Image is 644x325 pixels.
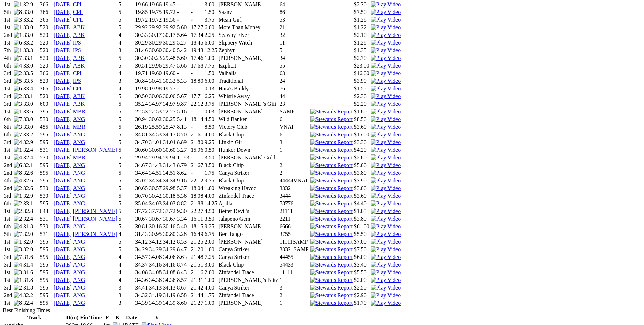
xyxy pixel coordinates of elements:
img: Stewards Report [310,223,353,230]
td: 4 [118,39,134,46]
a: [DATE] [54,86,72,92]
img: Play Video [371,9,401,15]
img: Play Video [371,216,401,222]
img: Stewards Report [310,208,353,214]
img: 3 [14,124,22,130]
a: [PERSON_NAME] [73,231,117,237]
td: 520 [40,32,53,39]
img: Play Video [371,63,401,69]
td: $1.28 [354,16,370,23]
img: Play Video [371,262,401,268]
img: Stewards Report [310,231,353,237]
a: ANG [73,254,85,260]
img: Play Video [371,208,401,214]
td: 5th [3,9,13,16]
td: 33.0 [23,24,39,31]
a: ANG [73,200,85,206]
td: 520 [40,39,53,46]
a: [DATE] [54,216,72,222]
a: [DATE] [54,9,72,15]
img: Play Video [371,124,401,130]
img: Play Video [371,32,401,38]
a: [PERSON_NAME] [73,216,117,222]
a: [DATE] [54,124,72,130]
a: View replay [371,1,401,7]
a: [DATE] [54,223,72,229]
img: Play Video [371,1,401,8]
a: [DATE] [54,162,72,168]
td: 32 [279,32,309,39]
a: IPS [73,47,81,53]
a: ABK [73,24,85,30]
img: 4 [14,223,22,230]
img: 4 [14,177,22,184]
a: [DATE] [54,262,72,268]
td: 19.75 [149,9,162,16]
a: View replay [371,101,401,107]
img: Play Video [371,154,401,161]
img: 8 [14,170,22,176]
img: Play Video [371,139,401,145]
a: ANG [73,292,85,298]
td: 30.29 [149,39,162,46]
img: Play Video [371,55,401,61]
td: 19.72 [149,16,162,23]
img: Play Video [371,231,401,237]
img: 2 [14,93,22,100]
img: Stewards Report [310,177,353,184]
td: 1st [3,24,13,31]
a: IPS [73,40,81,46]
a: [DATE] [54,47,72,53]
td: 19.45 [163,1,176,8]
img: 7 [14,132,22,138]
img: 3 [14,246,22,253]
img: Stewards Report [310,162,353,168]
img: 6 [14,86,22,92]
a: View replay [371,63,401,69]
a: ANG [73,170,85,176]
a: ABK [73,63,85,69]
img: Play Video [371,101,401,107]
td: 520 [40,24,53,31]
a: View replay [371,139,401,145]
a: MBR [73,124,86,130]
a: CPL [73,9,83,15]
td: 29.92 [135,24,148,31]
td: 33.0 [23,32,39,39]
td: 17.27 [190,24,204,31]
td: 6.00 [204,24,218,31]
a: [DATE] [54,231,72,237]
img: Play Video [371,292,401,299]
img: Play Video [371,86,401,92]
img: Stewards Report [310,292,353,299]
td: 30.29 [135,39,148,46]
td: 29.92 [149,24,162,31]
a: ANG [73,162,85,168]
img: 2 [14,200,22,207]
a: [DATE] [54,239,72,245]
img: Play Video [371,193,401,199]
img: Stewards Report [310,262,353,268]
a: View replay [371,223,401,229]
td: 1st [3,16,13,23]
a: [DATE] [54,24,72,30]
a: View replay [371,170,401,176]
a: [DATE] [54,170,72,176]
td: 366 [40,1,53,8]
img: Stewards Report [310,285,353,291]
img: 2 [14,216,22,222]
td: 53 [279,16,309,23]
img: 4 [14,262,22,268]
a: View replay [371,262,401,268]
a: [DATE] [54,254,72,260]
a: View replay [371,239,401,245]
a: [DATE] [54,246,72,252]
td: 3.75 [204,16,218,23]
td: $2.10 [354,32,370,39]
img: 6 [14,40,22,46]
img: Stewards Report [310,109,353,115]
a: View replay [371,70,401,76]
img: Play Video [371,285,401,291]
a: [DATE] [54,40,72,46]
td: - [190,9,204,16]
